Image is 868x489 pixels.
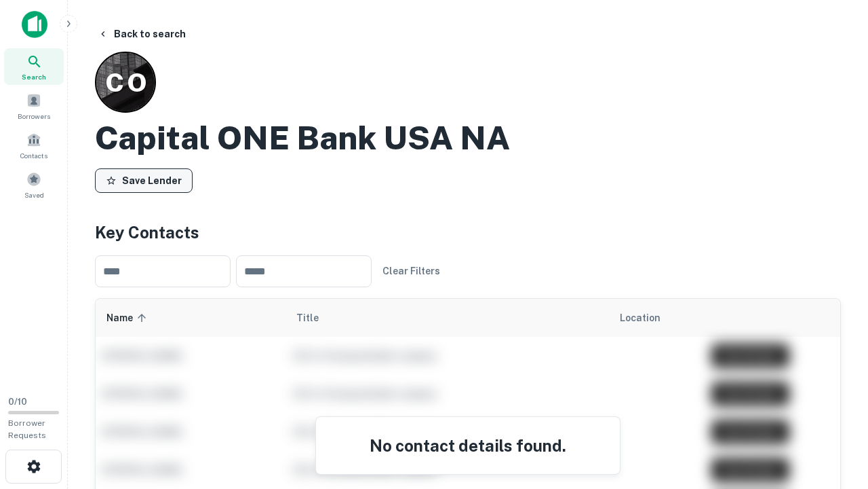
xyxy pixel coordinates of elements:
span: 0 / 10 [8,397,27,407]
button: Save Lender [95,168,193,193]
img: capitalize-icon.png [22,11,47,38]
span: Borrowers [18,111,50,122]
h2: Capital ONE Bank USA NA [95,118,510,158]
a: Borrowers [4,88,64,124]
span: Search [22,71,46,82]
button: Clear Filters [377,259,446,283]
span: Contacts [20,150,47,161]
span: Borrower Requests [8,418,46,440]
p: C O [105,63,146,102]
a: Contacts [4,127,64,164]
span: Saved [24,189,44,200]
h4: No contact details found. [332,433,604,458]
h4: Key Contacts [95,220,841,244]
iframe: Chat Widget [800,380,868,446]
a: Saved [4,166,64,203]
a: Search [4,48,64,85]
button: Back to search [92,22,191,46]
